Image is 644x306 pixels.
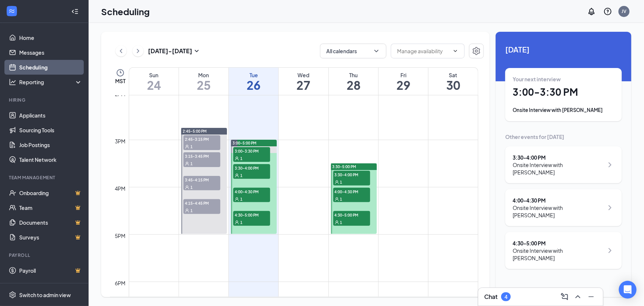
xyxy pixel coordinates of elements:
a: Applicants [19,108,82,123]
h3: Chat [484,293,497,301]
span: 4:30-5:00 PM [333,211,370,218]
span: [DATE] [505,44,622,55]
svg: User [185,185,189,190]
a: Messages [19,45,82,60]
span: 1 [240,197,242,202]
span: 3:30-5:00 PM [333,164,357,169]
div: 4:30 - 5:00 PM [513,239,604,247]
svg: ChevronDown [452,48,458,54]
span: 4:00-4:30 PM [333,188,370,195]
svg: ChevronRight [606,203,614,212]
svg: User [185,144,189,149]
div: Sun [129,71,179,79]
a: August 27, 2025 [279,68,328,95]
button: All calendarsChevronDown [320,44,386,58]
div: Wed [279,71,328,79]
div: JV [622,8,627,14]
a: August 30, 2025 [428,68,478,95]
svg: User [235,156,239,161]
svg: ChevronDown [373,47,380,55]
span: 2:45-3:15 PM [183,135,220,143]
div: Sat [428,71,478,79]
div: 3pm [114,137,127,145]
div: Mon [179,71,228,79]
span: 1 [240,156,242,161]
svg: User [335,220,339,225]
a: August 29, 2025 [379,68,428,95]
h1: 29 [379,79,428,91]
a: OnboardingCrown [19,186,82,200]
span: 1 [240,220,242,225]
span: 1 [190,208,193,213]
button: Settings [469,44,484,58]
div: 3:30 - 4:00 PM [513,154,604,161]
div: Onsite Interview with [PERSON_NAME] [513,161,604,176]
div: Fri [379,71,428,79]
span: 1 [240,173,242,178]
div: 4:00 - 4:30 PM [513,197,604,204]
h1: 26 [229,79,278,91]
span: 1 [340,220,342,225]
span: 3:15-3:45 PM [183,152,220,160]
span: 3:00-5:00 PM [233,140,256,146]
svg: User [235,197,239,201]
div: Team Management [9,174,81,181]
svg: ChevronLeft [117,47,125,55]
svg: SmallChevronDown [192,47,201,55]
svg: ComposeMessage [560,292,569,301]
a: TeamCrown [19,200,82,215]
a: August 28, 2025 [329,68,378,95]
svg: ChevronRight [606,160,614,169]
span: 4:15-4:45 PM [183,199,220,207]
svg: Collapse [71,8,79,15]
a: August 25, 2025 [179,68,228,95]
button: Minimize [585,291,597,303]
h1: 30 [428,79,478,91]
span: 1 [190,185,193,190]
span: 3:45-4:15 PM [183,176,220,183]
button: ChevronLeft [116,45,127,57]
span: 3:30-4:00 PM [233,164,270,171]
div: Onsite Interview with [PERSON_NAME] [513,106,614,114]
a: Sourcing Tools [19,123,82,137]
a: Job Postings [19,137,82,152]
svg: ChevronRight [134,47,142,55]
span: 4:30-5:00 PM [233,211,270,218]
h1: 3:00 - 3:30 PM [513,86,614,98]
div: Hiring [9,97,81,103]
span: 1 [190,144,193,149]
div: Onsite Interview with [PERSON_NAME] [513,247,604,262]
div: Reporting [19,78,83,86]
a: SurveysCrown [19,230,82,245]
svg: User [185,208,189,213]
span: 4:00-4:30 PM [233,188,270,195]
h3: [DATE] - [DATE] [148,47,192,55]
a: Scheduling [19,60,82,75]
h1: Scheduling [101,5,150,18]
a: Talent Network [19,152,82,167]
button: ChevronRight [132,45,144,57]
h1: 25 [179,79,228,91]
svg: ChevronRight [606,246,614,255]
div: Open Intercom Messenger [619,281,637,299]
span: MST [115,77,125,85]
svg: User [335,180,339,184]
span: 3:30-4:00 PM [333,171,370,178]
svg: WorkstreamLogo [8,7,16,15]
h1: 28 [329,79,378,91]
div: 5pm [114,232,127,240]
button: ComposeMessage [559,291,571,303]
svg: Settings [472,47,481,55]
svg: User [235,220,239,225]
span: 1 [340,197,342,202]
div: Switch to admin view [19,291,71,299]
div: Payroll [9,252,81,258]
div: 4 [504,294,507,300]
svg: Analysis [9,78,16,86]
a: August 24, 2025 [129,68,179,95]
span: 3:00-3:30 PM [233,147,270,154]
svg: User [185,161,189,166]
span: 2:45-5:00 PM [183,129,207,134]
svg: QuestionInfo [603,7,612,16]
